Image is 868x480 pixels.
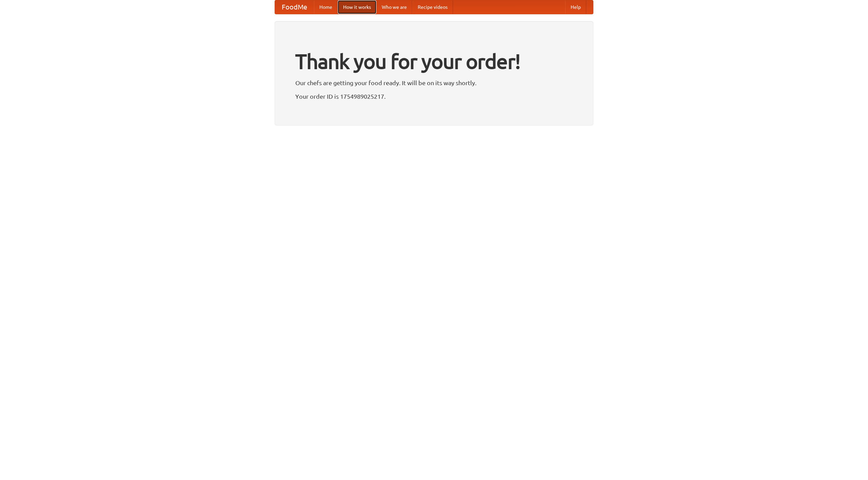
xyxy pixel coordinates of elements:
[565,0,586,14] a: Help
[376,0,412,14] a: Who we are
[295,45,573,78] h1: Thank you for your order!
[338,0,376,14] a: How it works
[295,91,573,101] p: Your order ID is 1754989025217.
[275,0,314,14] a: FoodMe
[412,0,453,14] a: Recipe videos
[295,78,573,88] p: Our chefs are getting your food ready. It will be on its way shortly.
[314,0,338,14] a: Home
